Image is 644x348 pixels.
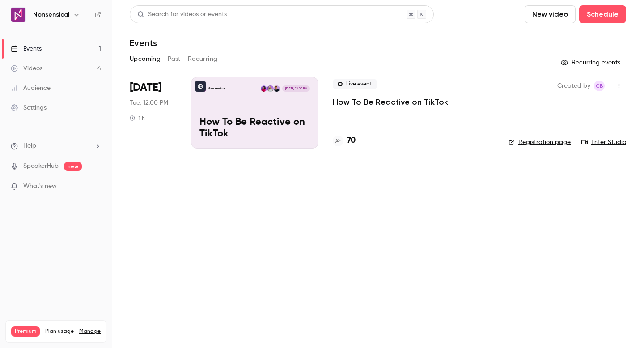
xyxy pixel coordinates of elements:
[282,85,309,92] span: [DATE] 12:00 PM
[64,162,82,171] span: new
[23,182,57,191] span: What's new
[11,84,51,93] div: Audience
[199,117,310,140] p: How To Be Reactive on TikTok
[596,81,603,91] span: CB
[137,10,227,19] div: Search for videos or events
[191,77,318,149] a: How To Be Reactive on TikTokNonsensicalDeclan ShinnickChloe BelchamberMelina Lee[DATE] 12:00 PMHo...
[594,81,605,91] span: Cristina Bertagna
[130,81,161,95] span: [DATE]
[45,328,74,335] span: Plan usage
[579,5,626,23] button: Schedule
[525,5,576,23] button: New video
[23,161,59,171] a: SpeakerHub
[11,64,42,73] div: Videos
[508,138,571,147] a: Registration page
[11,103,47,112] div: Settings
[23,141,36,151] span: Help
[130,38,157,48] h1: Events
[581,138,626,147] a: Enter Studio
[90,182,101,191] iframe: Noticeable Trigger
[11,141,101,151] li: help-dropdown-opener
[130,77,177,149] div: Sep 16 Tue, 12:00 PM (Europe/London)
[333,135,356,147] a: 70
[33,10,69,19] h6: Nonsensical
[274,85,280,92] img: Declan Shinnick
[130,115,145,122] div: 1 h
[168,52,181,66] button: Past
[11,326,40,337] span: Premium
[208,86,225,91] p: Nonsensical
[188,52,218,66] button: Recurring
[557,55,626,70] button: Recurring events
[557,81,590,91] span: Created by
[11,44,42,53] div: Events
[261,85,267,92] img: Melina Lee
[267,85,273,92] img: Chloe Belchamber
[333,79,377,89] span: Live event
[11,8,25,22] img: Nonsensical
[130,52,161,66] button: Upcoming
[130,98,168,107] span: Tue, 12:00 PM
[79,328,101,335] a: Manage
[347,135,356,147] h4: 70
[333,97,448,107] a: How To Be Reactive on TikTok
